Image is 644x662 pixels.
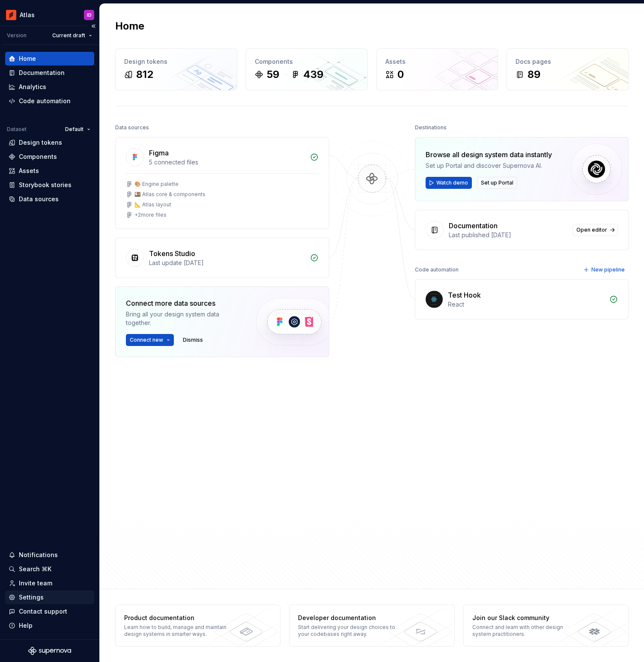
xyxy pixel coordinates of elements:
div: Connect more data sources [126,298,241,308]
div: Developer documentation [298,614,404,622]
div: 59 [267,68,279,81]
a: Design tokens812 [115,48,237,90]
button: AtlasID [2,6,98,24]
div: Notifications [19,551,58,559]
a: Design tokens [5,136,94,149]
div: ID [87,12,92,18]
button: Current draft [48,30,96,42]
div: Data sources [19,195,59,203]
div: Contact support [19,607,67,616]
a: Assets0 [376,48,498,90]
div: Version [7,32,27,39]
div: Design tokens [19,138,62,147]
div: Settings [19,593,44,602]
div: Documentation [19,69,65,77]
div: Analytics [19,83,46,91]
div: Code automation [415,264,459,276]
div: Design tokens [124,57,228,66]
img: 102f71e4-5f95-4b3f-aebe-9cae3cf15d45.png [6,10,16,20]
span: New pipeline [591,266,625,273]
button: Search ⌘K [5,562,94,576]
a: Code automation [5,94,94,108]
svg: Supernova Logo [28,647,71,655]
span: Open editor [576,227,607,233]
button: Set up Portal [477,177,517,189]
div: Product documentation [124,614,230,622]
button: Connect new [126,334,174,346]
div: Components [255,57,359,66]
div: 🎨 Engine palette [134,181,179,188]
div: Learn how to build, manage and maintain design systems in smarter ways. [124,624,230,638]
span: Connect new [130,337,163,343]
button: Watch demo [426,177,472,189]
a: Tokens StudioLast update [DATE] [115,238,329,278]
a: Assets [5,164,94,178]
div: Last published [DATE] [449,231,568,239]
button: Contact support [5,605,94,618]
div: React [448,300,605,309]
a: Components59439 [246,48,368,90]
span: Set up Portal [481,179,513,186]
div: Help [19,621,33,630]
div: Assets [385,57,489,66]
span: Watch demo [436,179,468,186]
div: 5 connected files [149,158,305,167]
a: Product documentationLearn how to build, manage and maintain design systems in smarter ways. [115,605,280,647]
a: Developer documentationStart delivering your design choices to your codebases right away. [289,605,454,647]
div: Connect and learn with other design system practitioners. [472,624,578,638]
a: Documentation [5,66,94,80]
div: Test Hook [448,290,481,300]
div: Search ⌘K [19,565,51,573]
span: Dismiss [183,337,203,343]
div: Figma [149,148,169,158]
span: Default [65,126,83,133]
div: 0 [397,68,404,81]
a: Storybook stories [5,178,94,192]
div: Assets [19,167,39,175]
a: Invite team [5,576,94,590]
div: Set up Portal and discover Supernova AI. [426,161,552,170]
button: Dismiss [179,334,207,346]
button: Notifications [5,548,94,562]
div: Last update [DATE] [149,259,305,267]
a: Figma5 connected files🎨 Engine palette🍱 Atlas core & components📐 Atlas layout+2more files [115,137,329,229]
div: 📐 Atlas layout [134,201,171,208]
div: 🍱 Atlas core & components [134,191,206,198]
div: 439 [303,68,323,81]
a: Home [5,52,94,66]
div: Start delivering your design choices to your codebases right away. [298,624,404,638]
a: Open editor [572,224,618,236]
div: Atlas [20,11,35,19]
div: 89 [528,68,540,81]
button: Default [61,123,94,135]
div: Invite team [19,579,52,587]
h2: Home [115,19,144,33]
div: + 2 more files [134,212,167,218]
div: Dataset [7,126,27,133]
a: Analytics [5,80,94,94]
a: Data sources [5,192,94,206]
div: Documentation [449,221,498,231]
div: 812 [136,68,153,81]
button: Help [5,619,94,632]
div: Components [19,152,57,161]
a: Docs pages89 [507,48,629,90]
button: Collapse sidebar [87,20,99,32]
div: Destinations [415,122,447,134]
div: Home [19,54,36,63]
a: Join our Slack communityConnect and learn with other design system practitioners. [463,605,629,647]
div: Tokens Studio [149,248,195,259]
div: Docs pages [516,57,620,66]
a: Settings [5,590,94,604]
div: Browse all design system data instantly [426,149,552,160]
span: Current draft [52,32,85,39]
div: Bring all your design system data together. [126,310,241,327]
div: Code automation [19,97,71,105]
div: Data sources [115,122,149,134]
div: Storybook stories [19,181,72,189]
div: Join our Slack community [472,614,578,622]
button: New pipeline [581,264,629,276]
a: Components [5,150,94,164]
